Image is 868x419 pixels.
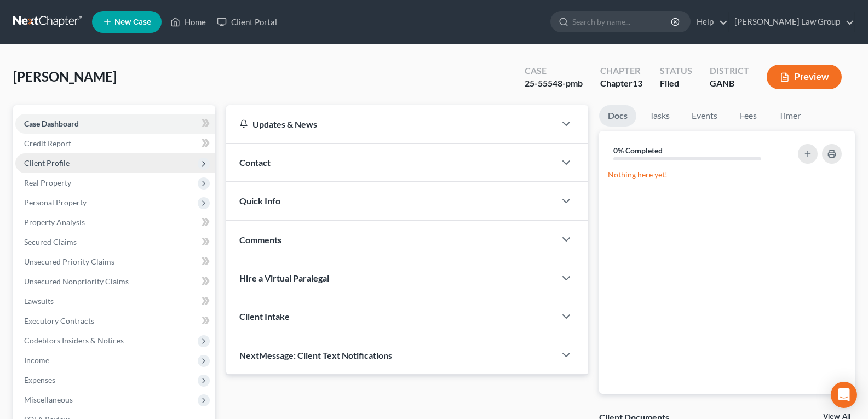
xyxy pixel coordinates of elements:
[24,198,87,207] span: Personal Property
[239,311,290,322] span: Client Intake
[239,118,542,130] div: Updates & News
[600,65,642,77] div: Chapter
[770,105,809,127] a: Timer
[633,78,642,88] span: 13
[24,119,79,128] span: Case Dashboard
[24,296,54,306] span: Lawsuits
[239,234,281,245] span: Comments
[15,252,215,272] a: Unsecured Priority Claims
[572,12,672,32] input: Search by name...
[641,105,679,127] a: Tasks
[525,65,583,77] div: Case
[239,157,271,168] span: Contact
[613,146,663,155] strong: 0% Completed
[600,77,642,90] div: Chapter
[691,12,728,32] a: Help
[15,291,215,311] a: Lawsuits
[729,12,854,32] a: [PERSON_NAME] Law Group
[24,217,85,227] span: Property Analysis
[24,158,70,168] span: Client Profile
[683,105,726,127] a: Events
[599,105,636,127] a: Docs
[24,395,73,404] span: Miscellaneous
[831,382,857,408] div: Open Intercom Messenger
[24,237,77,246] span: Secured Claims
[660,65,692,77] div: Status
[15,213,215,232] a: Property Analysis
[24,257,114,266] span: Unsecured Priority Claims
[15,311,215,331] a: Executory Contracts
[710,65,749,77] div: District
[114,18,151,26] span: New Case
[15,272,215,291] a: Unsecured Nonpriority Claims
[15,232,215,252] a: Secured Claims
[165,12,211,32] a: Home
[24,355,49,365] span: Income
[211,12,283,32] a: Client Portal
[15,134,215,153] a: Credit Report
[525,77,583,90] div: 25-55548-pmb
[24,375,55,384] span: Expenses
[608,169,846,180] p: Nothing here yet!
[239,196,280,206] span: Quick Info
[767,65,842,89] button: Preview
[15,114,215,134] a: Case Dashboard
[239,273,329,283] span: Hire a Virtual Paralegal
[710,77,749,90] div: GANB
[24,139,71,148] span: Credit Report
[24,316,94,325] span: Executory Contracts
[239,350,392,360] span: NextMessage: Client Text Notifications
[13,68,117,84] span: [PERSON_NAME]
[731,105,766,127] a: Fees
[24,178,71,187] span: Real Property
[24,277,129,286] span: Unsecured Nonpriority Claims
[24,336,124,345] span: Codebtors Insiders & Notices
[660,77,692,90] div: Filed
